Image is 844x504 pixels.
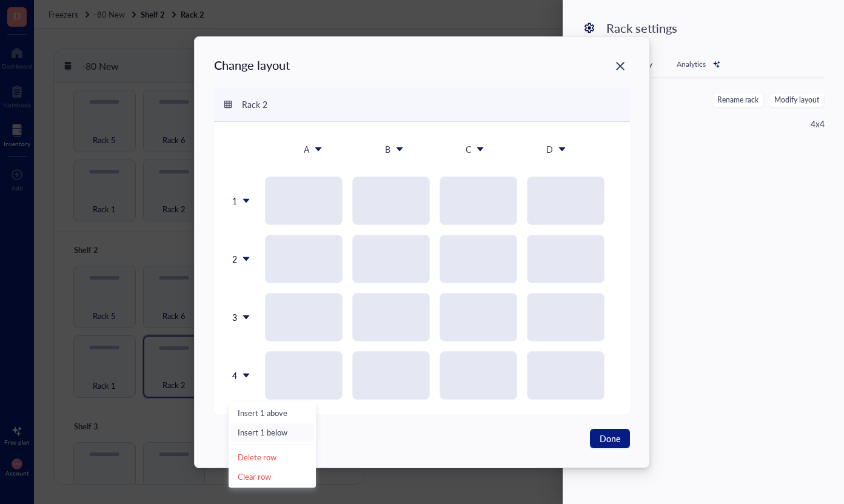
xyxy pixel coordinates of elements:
[238,452,307,463] div: Delete row
[238,427,307,438] div: Insert 1 below
[590,429,630,448] button: Done
[304,143,309,156] div: A
[232,193,237,208] span: 1
[214,56,290,73] div: Change layout
[385,143,390,156] div: B
[238,408,307,418] div: Insert 1 above
[232,252,237,266] span: 2
[242,98,267,110] span: Rack 2
[466,143,471,156] div: C
[600,432,620,445] span: Done
[238,471,307,482] div: Clear row
[232,310,237,324] span: 3
[611,56,630,76] button: Close
[232,368,237,383] span: 4
[611,59,630,73] span: Close
[546,143,553,156] div: D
